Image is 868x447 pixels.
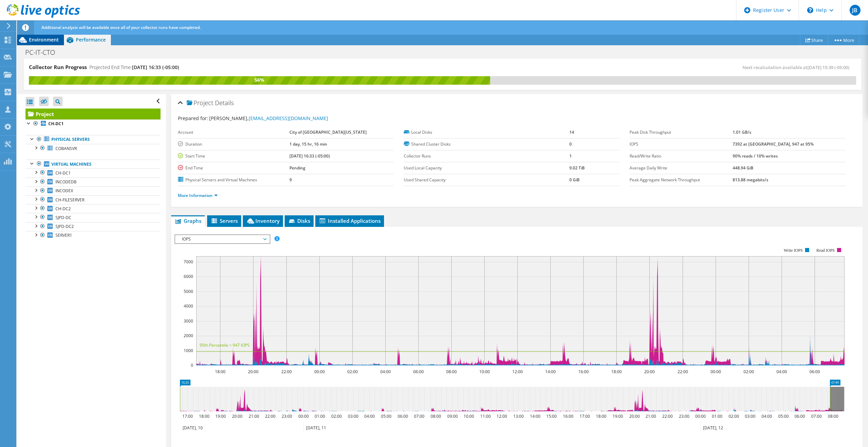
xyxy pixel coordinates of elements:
[404,129,569,136] label: Local Disks
[816,248,835,253] text: Read IOPS
[569,165,585,171] b: 9.02 TiB
[289,141,327,147] b: 1 day, 15 hr, 16 min
[55,206,71,212] span: CH-DC2
[184,348,193,353] text: 1000
[184,318,193,324] text: 3000
[545,369,555,375] text: 14:00
[611,369,621,375] text: 18:00
[761,413,772,419] text: 04:00
[733,177,768,183] b: 813.88 megabits/s
[265,413,275,419] text: 22:00
[200,342,250,348] text: 95th Percentile = 947 IOPS
[281,413,292,419] text: 23:00
[745,413,755,419] text: 03:00
[298,413,308,419] text: 00:00
[178,141,289,148] label: Duration
[211,217,238,224] span: Servers
[446,369,456,375] text: 08:00
[55,232,72,238] span: SERVER1
[26,168,161,177] a: CH-DC1
[733,141,814,147] b: 7392 at [GEOGRAPHIC_DATA], 947 at 95%
[348,413,358,419] text: 03:00
[26,186,161,195] a: INCODEX
[289,165,305,171] b: Pending
[184,274,193,279] text: 6000
[132,64,179,70] span: [DATE] 16:33 (-05:00)
[733,153,778,159] b: 90% reads / 10% writes
[347,369,357,375] text: 02:00
[546,413,556,419] text: 15:00
[629,413,639,419] text: 20:00
[728,413,739,419] text: 02:00
[828,35,859,45] a: More
[800,35,828,45] a: Share
[26,144,161,153] a: COBANSVR
[784,248,803,253] text: Write IOPS
[679,413,689,419] text: 23:00
[55,179,77,185] span: INCODEDB
[289,129,367,135] b: City of [GEOGRAPHIC_DATA][US_STATE]
[199,413,209,419] text: 18:00
[179,235,266,243] span: IOPS
[463,413,474,419] text: 10:00
[41,24,201,30] span: Additional analysis will be available once all of your collector runs have completed.
[413,369,423,375] text: 06:00
[289,153,330,159] b: [DATE] 16:33 (-05:00)
[809,369,820,375] text: 06:00
[26,195,161,204] a: CH-FILESERVER
[380,369,390,375] text: 04:00
[76,36,106,43] span: Performance
[644,369,654,375] text: 20:00
[794,413,805,419] text: 06:00
[178,129,289,136] label: Account
[404,177,569,183] label: Used Shared Capacity
[530,413,540,419] text: 14:00
[447,413,457,419] text: 09:00
[569,153,572,159] b: 1
[246,217,280,224] span: Inventory
[695,413,705,419] text: 00:00
[677,369,688,375] text: 22:00
[578,369,588,375] text: 16:00
[712,413,722,419] text: 01:00
[288,217,310,224] span: Disks
[563,413,573,419] text: 16:00
[397,413,408,419] text: 06:00
[381,413,391,419] text: 05:00
[319,217,381,224] span: Installed Applications
[184,333,193,338] text: 2000
[184,288,193,294] text: 5000
[630,153,733,160] label: Read/Write Ratio
[215,99,234,107] span: Details
[187,100,213,106] span: Project
[182,413,193,419] text: 17:00
[742,64,853,70] span: Next recalculation available at
[569,129,574,135] b: 14
[55,197,84,203] span: CH-FILESERVER
[612,413,623,419] text: 19:00
[496,413,507,419] text: 12:00
[248,369,258,375] text: 20:00
[569,177,580,183] b: 0 GiB
[55,170,71,176] span: CH-DC1
[414,413,424,419] text: 07:00
[630,129,733,136] label: Peak Disk Throughput
[513,413,523,419] text: 13:00
[184,259,193,265] text: 7000
[314,413,325,419] text: 01:00
[22,49,66,56] h1: PC-IT-CTO
[645,413,656,419] text: 21:00
[26,222,161,231] a: SJPD-DC2
[26,231,161,240] a: SERVER1
[184,303,193,309] text: 4000
[811,413,821,419] text: 07:00
[191,362,193,368] text: 0
[215,413,226,419] text: 19:00
[776,369,787,375] text: 04:00
[26,109,161,119] a: Project
[55,188,73,194] span: INCODEX
[29,76,490,84] div: 56%
[289,177,292,183] b: 9
[364,413,374,419] text: 04:00
[209,115,328,121] span: [PERSON_NAME],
